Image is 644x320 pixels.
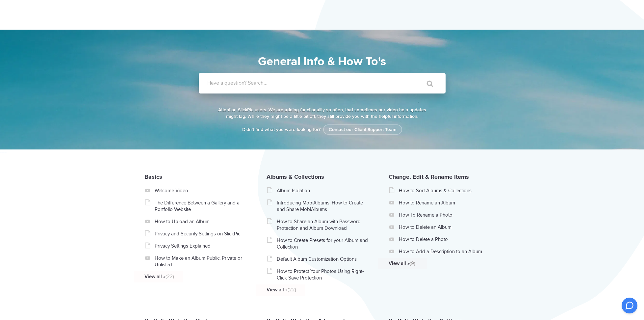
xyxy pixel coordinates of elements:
[144,173,162,180] a: Basics
[277,200,370,213] a: Introducing MobiAlbums: How to Create and Share MobiAlbums
[155,218,248,225] a: How to Upload an Album
[155,187,248,194] a: Welcome Video
[399,187,492,194] a: How to Sort Albums & Collections
[277,187,370,194] a: Album Isolation
[277,268,370,281] a: How to Protect Your Photos Using Right-Click Save Protection
[389,260,482,267] a: View all »(9)
[399,200,492,206] a: How to Rename an Album
[277,237,370,250] a: How to Create Presets for your Album and Collection
[217,126,427,133] p: Didn't find what you were looking for?
[277,256,370,262] a: Default Album Customization Options
[217,107,427,120] p: Attention SlickPic users. We are adding functionality so often, that sometimes our video help upd...
[399,212,492,218] a: How To Rename a Photo
[169,53,475,70] h1: General Info & How To's
[155,255,248,268] a: How to Make an Album Public, Private or Unlisted
[144,273,238,280] a: View all »(22)
[277,218,370,231] a: How to Share an Album with Password Protection and Album Download
[399,248,492,255] a: How to Add a Description to an Album
[413,76,441,92] input: 
[267,173,324,180] a: Albums & Collections
[155,243,248,249] a: Privacy Settings Explained
[155,200,248,213] a: The Difference Between a Gallery and a Portfolio Website
[267,286,360,293] a: View all »(22)
[399,236,492,243] a: How to Delete a Photo
[323,124,402,135] a: Contact our Client Support Team
[207,80,454,86] label: Have a question? Search...
[399,224,492,230] a: How to Delete an Album
[155,230,248,237] a: Privacy and Security Settings on SlickPic
[389,173,469,180] a: Change, Edit & Rename Items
